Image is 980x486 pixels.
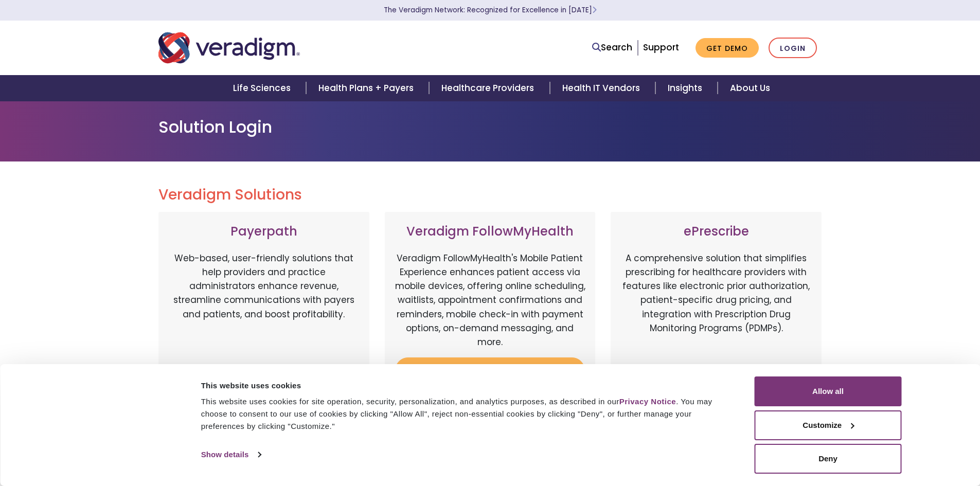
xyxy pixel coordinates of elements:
p: Web-based, user-friendly solutions that help providers and practice administrators enhance revenu... [169,251,359,359]
button: Deny [755,444,902,474]
a: Support [643,41,679,53]
h1: Solution Login [158,117,822,137]
h2: Veradigm Solutions [158,186,822,204]
a: Get Demo [696,38,759,58]
a: Health IT Vendors [550,75,655,101]
a: Life Sciences [221,75,306,101]
button: Allow all [755,376,902,406]
a: Insights [655,75,718,101]
a: Health Plans + Payers [306,75,429,101]
h3: ePrescribe [621,224,811,239]
p: Veradigm FollowMyHealth's Mobile Patient Experience enhances patient access via mobile devices, o... [395,251,585,349]
img: Veradigm logo [158,31,300,65]
a: Login [769,38,817,59]
h3: Payerpath [169,224,359,239]
a: Show details [201,447,261,462]
div: This website uses cookies [201,380,732,392]
a: Login to Veradigm FollowMyHealth [395,357,585,391]
a: Healthcare Providers [429,75,549,101]
a: About Us [718,75,782,101]
a: Search [592,41,632,55]
button: Customize [755,410,902,440]
p: A comprehensive solution that simplifies prescribing for healthcare providers with features like ... [621,251,811,359]
a: Privacy Notice [619,397,676,406]
div: This website uses cookies for site operation, security, personalization, and analytics purposes, ... [201,395,732,433]
h3: Veradigm FollowMyHealth [395,224,585,239]
a: The Veradigm Network: Recognized for Excellence in [DATE]Learn More [384,5,597,15]
span: Learn More [592,5,597,15]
